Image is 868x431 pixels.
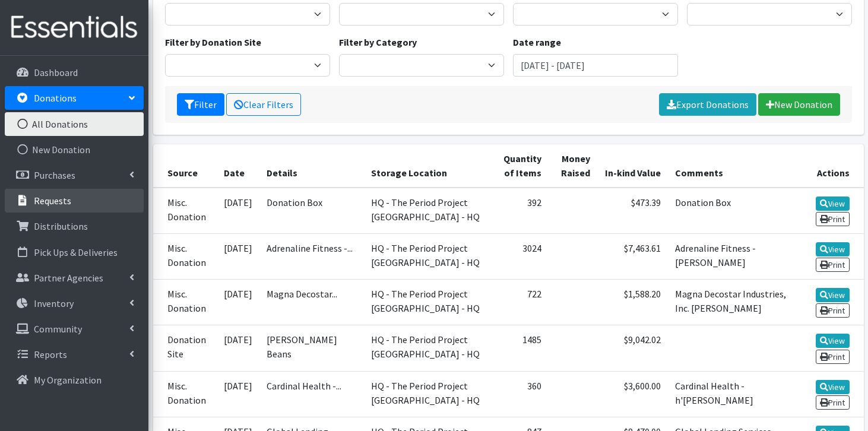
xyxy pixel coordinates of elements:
[816,197,850,211] a: View
[597,280,668,325] td: $1,588.20
[339,35,417,49] label: Filter by Category
[153,371,217,417] td: Misc. Donation
[816,242,850,256] a: View
[758,93,840,116] a: New Donation
[489,233,548,279] td: 3024
[816,380,850,394] a: View
[217,144,259,188] th: Date
[217,371,259,417] td: [DATE]
[816,288,850,302] a: View
[597,325,668,371] td: $9,042.02
[513,54,678,77] input: January 1, 2011 - December 31, 2011
[34,272,103,284] p: Partner Agencies
[217,280,259,325] td: [DATE]
[5,189,144,213] a: Requests
[153,325,217,371] td: Donation Site
[816,334,850,348] a: View
[34,169,75,181] p: Purchases
[668,188,803,234] td: Donation Box
[259,188,364,234] td: Donation Box
[668,233,803,279] td: Adrenaline Fitness - [PERSON_NAME]
[816,395,850,410] a: Print
[668,280,803,325] td: Magna Decostar Industries, Inc. [PERSON_NAME]
[259,233,364,279] td: Adrenaline Fitness -...
[177,93,224,116] button: Filter
[5,112,144,136] a: All Donations
[34,66,78,78] p: Dashboard
[364,280,489,325] td: HQ - The Period Project [GEOGRAPHIC_DATA] - HQ
[816,258,850,272] a: Print
[489,371,548,417] td: 360
[259,280,364,325] td: Magna Decostar...
[597,371,668,417] td: $3,600.00
[668,371,803,417] td: Cardinal Health - h'[PERSON_NAME]
[5,266,144,290] a: Partner Agencies
[489,144,548,188] th: Quantity of Items
[364,371,489,417] td: HQ - The Period Project [GEOGRAPHIC_DATA] - HQ
[549,144,597,188] th: Money Raised
[5,343,144,366] a: Reports
[153,144,217,188] th: Source
[153,233,217,279] td: Misc. Donation
[364,188,489,234] td: HQ - The Period Project [GEOGRAPHIC_DATA] - HQ
[5,214,144,238] a: Distributions
[259,371,364,417] td: Cardinal Health -...
[34,348,67,360] p: Reports
[489,188,548,234] td: 392
[364,325,489,371] td: HQ - The Period Project [GEOGRAPHIC_DATA] - HQ
[364,144,489,188] th: Storage Location
[217,188,259,234] td: [DATE]
[34,374,102,386] p: My Organization
[34,220,88,232] p: Distributions
[153,188,217,234] td: Misc. Donation
[5,291,144,315] a: Inventory
[217,325,259,371] td: [DATE]
[34,195,71,207] p: Requests
[34,297,74,309] p: Inventory
[153,280,217,325] td: Misc. Donation
[5,163,144,187] a: Purchases
[597,144,668,188] th: In-kind Value
[489,325,548,371] td: 1485
[259,144,364,188] th: Details
[259,325,364,371] td: [PERSON_NAME] Beans
[364,233,489,279] td: HQ - The Period Project [GEOGRAPHIC_DATA] - HQ
[659,93,756,116] a: Export Donations
[5,61,144,84] a: Dashboard
[803,144,863,188] th: Actions
[513,35,561,49] label: Date range
[5,317,144,341] a: Community
[816,350,850,364] a: Print
[34,92,77,104] p: Donations
[5,8,144,47] img: HumanEssentials
[489,280,548,325] td: 722
[816,303,850,318] a: Print
[597,233,668,279] td: $7,463.61
[5,240,144,264] a: Pick Ups & Deliveries
[34,246,118,258] p: Pick Ups & Deliveries
[217,233,259,279] td: [DATE]
[816,212,850,226] a: Print
[226,93,301,116] a: Clear Filters
[5,368,144,392] a: My Organization
[34,323,82,335] p: Community
[165,35,261,49] label: Filter by Donation Site
[668,144,803,188] th: Comments
[597,188,668,234] td: $473.39
[5,138,144,161] a: New Donation
[5,86,144,110] a: Donations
